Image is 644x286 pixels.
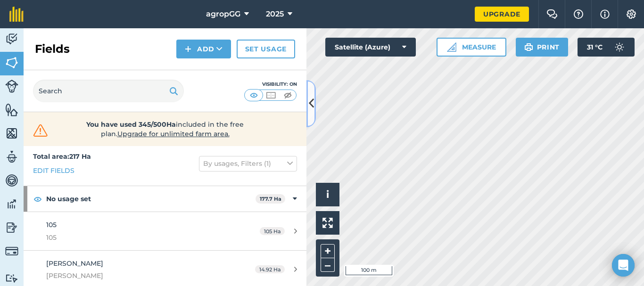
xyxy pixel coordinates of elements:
strong: You have used 345/500Ha [86,120,176,129]
span: 2025 [266,8,284,20]
img: svg+xml;base64,PD94bWwgdmVyc2lvbj0iMS4wIiBlbmNvZGluZz0idXRmLTgiPz4KPCEtLSBHZW5lcmF0b3I6IEFkb2JlIE... [5,80,18,93]
button: 31 °C [578,38,635,57]
img: svg+xml;base64,PHN2ZyB4bWxucz0iaHR0cDovL3d3dy53My5vcmcvMjAwMC9zdmciIHdpZHRoPSIzMiIgaGVpZ2h0PSIzMC... [31,123,50,138]
a: Edit fields [33,165,74,176]
span: Upgrade for unlimited farm area. [117,130,230,138]
span: i [326,188,329,200]
img: svg+xml;base64,PD94bWwgdmVyc2lvbj0iMS4wIiBlbmNvZGluZz0idXRmLTgiPz4KPCEtLSBHZW5lcmF0b3I6IEFkb2JlIE... [5,221,18,235]
span: 105 [46,221,57,229]
span: included in the free plan . [65,120,265,139]
button: Measure [437,38,506,57]
span: [PERSON_NAME] [46,259,103,268]
img: Four arrows, one pointing top left, one top right, one bottom right and the last bottom left [322,218,333,228]
img: svg+xml;base64,PHN2ZyB4bWxucz0iaHR0cDovL3d3dy53My5vcmcvMjAwMC9zdmciIHdpZHRoPSI1MCIgaGVpZ2h0PSI0MC... [265,90,277,100]
strong: 177.7 Ha [260,196,281,202]
span: agropGG [206,8,240,20]
img: svg+xml;base64,PHN2ZyB4bWxucz0iaHR0cDovL3d3dy53My5vcmcvMjAwMC9zdmciIHdpZHRoPSIxOSIgaGVpZ2h0PSIyNC... [169,85,178,97]
button: Satellite (Azure) [325,38,416,57]
button: Add [176,40,231,58]
input: Search [33,80,184,102]
img: svg+xml;base64,PD94bWwgdmVyc2lvbj0iMS4wIiBlbmNvZGluZz0idXRmLTgiPz4KPCEtLSBHZW5lcmF0b3I6IEFkb2JlIE... [5,197,18,211]
img: svg+xml;base64,PHN2ZyB4bWxucz0iaHR0cDovL3d3dy53My5vcmcvMjAwMC9zdmciIHdpZHRoPSIxOSIgaGVpZ2h0PSIyNC... [524,41,533,53]
img: svg+xml;base64,PD94bWwgdmVyc2lvbj0iMS4wIiBlbmNvZGluZz0idXRmLTgiPz4KPCEtLSBHZW5lcmF0b3I6IEFkb2JlIE... [5,32,18,46]
a: You have used 345/500Haincluded in the free plan.Upgrade for unlimited farm area. [31,120,299,139]
img: svg+xml;base64,PD94bWwgdmVyc2lvbj0iMS4wIiBlbmNvZGluZz0idXRmLTgiPz4KPCEtLSBHZW5lcmF0b3I6IEFkb2JlIE... [5,173,18,188]
img: svg+xml;base64,PHN2ZyB4bWxucz0iaHR0cDovL3d3dy53My5vcmcvMjAwMC9zdmciIHdpZHRoPSI1NiIgaGVpZ2h0PSI2MC... [5,126,18,140]
button: + [321,244,335,258]
img: svg+xml;base64,PHN2ZyB4bWxucz0iaHR0cDovL3d3dy53My5vcmcvMjAwMC9zdmciIHdpZHRoPSI1MCIgaGVpZ2h0PSI0MC... [282,90,294,100]
div: Visibility: On [244,81,297,88]
span: [PERSON_NAME] [46,270,223,281]
button: i [316,183,339,206]
span: 105 [46,232,223,243]
img: svg+xml;base64,PHN2ZyB4bWxucz0iaHR0cDovL3d3dy53My5vcmcvMjAwMC9zdmciIHdpZHRoPSIxNyIgaGVpZ2h0PSIxNy... [600,8,610,20]
img: svg+xml;base64,PD94bWwgdmVyc2lvbj0iMS4wIiBlbmNvZGluZz0idXRmLTgiPz4KPCEtLSBHZW5lcmF0b3I6IEFkb2JlIE... [5,150,18,164]
img: svg+xml;base64,PHN2ZyB4bWxucz0iaHR0cDovL3d3dy53My5vcmcvMjAwMC9zdmciIHdpZHRoPSI1NiIgaGVpZ2h0PSI2MC... [5,103,18,117]
h2: Fields [35,41,70,57]
img: svg+xml;base64,PD94bWwgdmVyc2lvbj0iMS4wIiBlbmNvZGluZz0idXRmLTgiPz4KPCEtLSBHZW5lcmF0b3I6IEFkb2JlIE... [5,274,18,283]
img: A cog icon [626,9,637,19]
div: Open Intercom Messenger [612,254,635,277]
img: Ruler icon [447,42,456,52]
a: Set usage [237,40,295,58]
img: svg+xml;base64,PHN2ZyB4bWxucz0iaHR0cDovL3d3dy53My5vcmcvMjAwMC9zdmciIHdpZHRoPSI1NiIgaGVpZ2h0PSI2MC... [5,56,18,70]
button: By usages, Filters (1) [199,156,297,171]
button: Print [516,38,569,57]
img: svg+xml;base64,PHN2ZyB4bWxucz0iaHR0cDovL3d3dy53My5vcmcvMjAwMC9zdmciIHdpZHRoPSIxNCIgaGVpZ2h0PSIyNC... [185,43,191,55]
img: fieldmargin Logo [9,7,24,22]
img: svg+xml;base64,PD94bWwgdmVyc2lvbj0iMS4wIiBlbmNvZGluZz0idXRmLTgiPz4KPCEtLSBHZW5lcmF0b3I6IEFkb2JlIE... [610,38,629,57]
strong: Total area : 217 Ha [33,152,91,161]
a: 105105105 Ha [24,212,306,250]
img: Two speech bubbles overlapping with the left bubble in the forefront [546,9,558,19]
strong: No usage set [46,186,256,212]
button: – [321,258,335,272]
span: 105 Ha [260,227,285,235]
img: svg+xml;base64,PHN2ZyB4bWxucz0iaHR0cDovL3d3dy53My5vcmcvMjAwMC9zdmciIHdpZHRoPSI1MCIgaGVpZ2h0PSI0MC... [248,90,260,100]
span: 31 ° C [587,38,603,57]
img: svg+xml;base64,PHN2ZyB4bWxucz0iaHR0cDovL3d3dy53My5vcmcvMjAwMC9zdmciIHdpZHRoPSIxOCIgaGVpZ2h0PSIyNC... [33,193,42,204]
div: No usage set177.7 Ha [24,186,306,212]
img: A question mark icon [573,9,584,19]
img: svg+xml;base64,PD94bWwgdmVyc2lvbj0iMS4wIiBlbmNvZGluZz0idXRmLTgiPz4KPCEtLSBHZW5lcmF0b3I6IEFkb2JlIE... [5,245,18,258]
span: 14.92 Ha [255,265,285,273]
a: Upgrade [475,7,529,22]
